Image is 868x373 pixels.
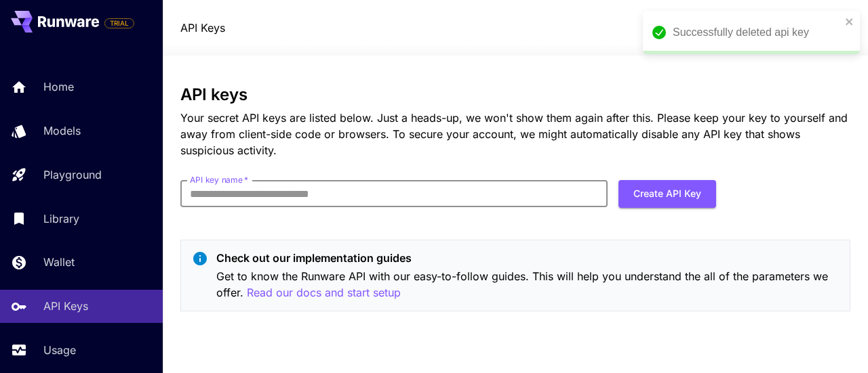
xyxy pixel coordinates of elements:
[216,250,839,266] p: Check out our implementation guides
[216,268,839,301] p: Get to know the Runware API with our easy-to-follow guides. This will help you understand the all...
[43,167,102,183] p: Playground
[180,20,225,36] nav: breadcrumb
[247,284,401,301] button: Read our docs and start setup
[845,16,854,27] button: close
[180,85,850,104] h3: API keys
[104,15,134,31] span: Add your payment card to enable full platform functionality.
[673,24,841,41] div: Successfully deleted api key
[43,254,75,270] p: Wallet
[180,110,850,158] p: Your secret API keys are listed below. Just a heads-up, we won't show them again after this. Plea...
[43,298,88,314] p: API Keys
[618,180,716,208] button: Create API Key
[43,123,81,139] p: Models
[190,174,248,185] label: API key name
[43,79,74,95] p: Home
[43,211,79,227] p: Library
[105,18,134,28] span: TRIAL
[43,342,76,358] p: Usage
[180,20,225,36] a: API Keys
